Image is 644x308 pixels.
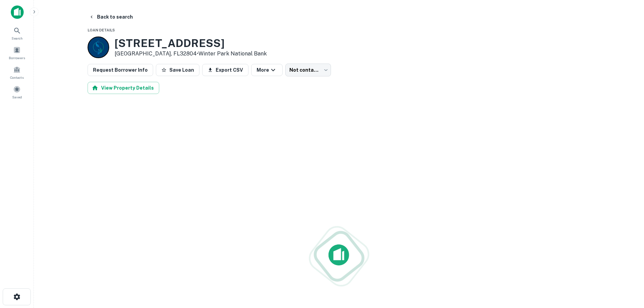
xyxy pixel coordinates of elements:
div: Not contacted [285,64,331,76]
span: Contacts [10,75,24,80]
img: capitalize-icon.png [11,5,24,19]
button: Save Loan [156,64,199,76]
span: Saved [12,94,22,100]
span: Loan Details [88,28,115,32]
button: View Property Details [88,82,159,94]
a: Search [2,24,32,42]
button: More [251,64,283,76]
button: Export CSV [202,64,248,76]
a: Contacts [2,63,32,81]
button: Back to search [86,11,136,23]
a: Borrowers [2,44,32,62]
a: Winter Park National Bank [198,50,267,57]
h3: [STREET_ADDRESS] [115,37,267,50]
span: Search [11,35,23,41]
p: [GEOGRAPHIC_DATA], FL32804 • [115,50,267,58]
iframe: Chat Widget [610,254,644,286]
a: Saved [2,83,32,101]
span: Borrowers [9,55,25,61]
button: Request Borrower Info [88,64,153,76]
